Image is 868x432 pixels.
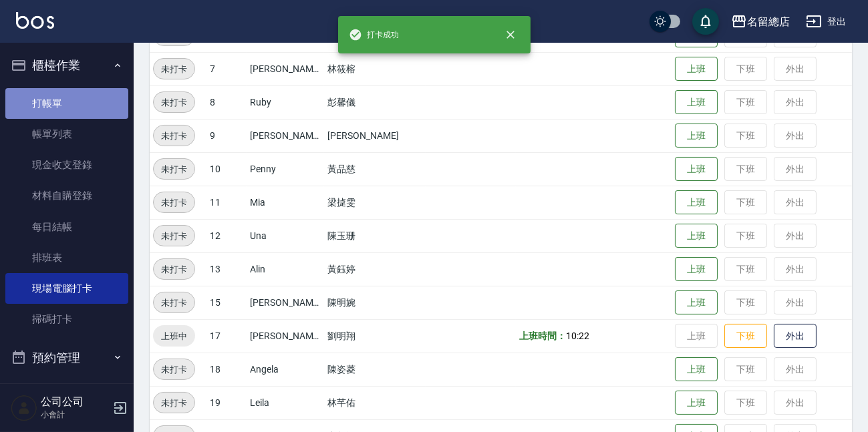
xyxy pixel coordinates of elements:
span: 未打卡 [154,95,194,110]
b: 上班時間： [519,331,566,341]
button: 上班 [675,190,718,215]
span: 10:22 [566,331,589,341]
td: [PERSON_NAME] [247,52,324,85]
img: Person [11,395,37,421]
h5: 公司公司 [41,395,109,409]
button: 預約管理 [5,341,128,375]
div: 名留總店 [747,13,790,30]
td: Leila [247,386,324,419]
button: 上班 [675,357,718,382]
td: 9 [206,119,247,152]
a: 現金收支登錄 [5,150,128,180]
a: 材料自購登錄 [5,180,128,211]
span: 打卡成功 [349,28,400,41]
span: 未打卡 [154,396,194,410]
button: 上班 [675,90,718,115]
td: 12 [206,219,247,252]
td: 黃鈺婷 [324,252,426,286]
td: 彭馨儀 [324,85,426,119]
td: 8 [206,85,247,119]
td: 梁㨗雯 [324,186,426,219]
span: 未打卡 [154,196,194,210]
a: 掃碼打卡 [5,304,128,335]
a: 現場電腦打卡 [5,273,128,304]
button: save [692,8,719,35]
img: Logo [16,12,54,29]
td: [PERSON_NAME] [247,286,324,319]
button: 報表及分析 [5,375,128,409]
td: [PERSON_NAME] [324,119,426,152]
span: 未打卡 [154,129,194,143]
td: 陳姿菱 [324,353,426,386]
button: 上班 [675,157,718,182]
button: 上班 [675,290,718,315]
td: 黃品慈 [324,152,426,186]
span: 上班中 [153,329,195,343]
button: 上班 [675,57,718,81]
span: 未打卡 [154,229,194,243]
button: 上班 [675,124,718,148]
button: close [496,20,525,49]
td: 17 [206,319,247,353]
td: 15 [206,286,247,319]
td: 11 [206,186,247,219]
a: 帳單列表 [5,119,128,150]
a: 排班表 [5,242,128,273]
button: 外出 [774,324,817,349]
td: 林筱榕 [324,52,426,85]
td: Ruby [247,85,324,119]
span: 未打卡 [154,62,194,76]
span: 未打卡 [154,262,194,276]
button: 名留總店 [726,8,795,35]
td: Angela [247,353,324,386]
a: 每日結帳 [5,212,128,242]
td: 18 [206,353,247,386]
span: 未打卡 [154,162,194,176]
td: 7 [206,52,247,85]
button: 上班 [675,257,718,282]
td: [PERSON_NAME] [247,119,324,152]
td: 林芊佑 [324,386,426,419]
span: 未打卡 [154,296,194,310]
td: Una [247,219,324,252]
td: 陳明婉 [324,286,426,319]
p: 小會計 [41,409,109,421]
td: Mia [247,186,324,219]
button: 櫃檯作業 [5,48,128,83]
td: [PERSON_NAME] [247,319,324,353]
td: 劉明翔 [324,319,426,353]
td: 陳玉珊 [324,219,426,252]
td: Penny [247,152,324,186]
a: 打帳單 [5,88,128,119]
button: 下班 [724,324,767,349]
button: 登出 [801,9,852,34]
td: 13 [206,252,247,286]
td: 10 [206,152,247,186]
td: Alin [247,252,324,286]
button: 上班 [675,391,718,415]
span: 未打卡 [154,363,194,377]
button: 上班 [675,224,718,248]
td: 19 [206,386,247,419]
